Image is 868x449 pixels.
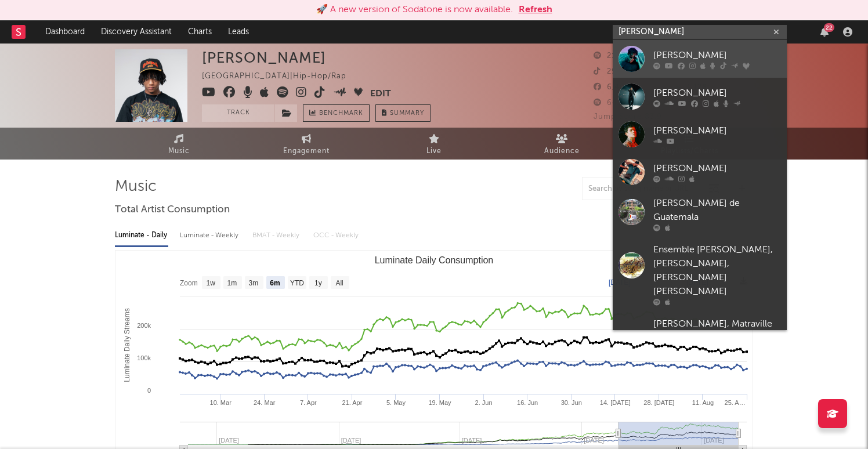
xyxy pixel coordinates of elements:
[37,20,93,44] a: Dashboard
[653,48,781,62] div: [PERSON_NAME]
[220,20,257,44] a: Leads
[202,104,274,122] button: Track
[613,78,787,115] a: [PERSON_NAME]
[115,128,243,160] a: Music
[519,3,552,17] button: Refresh
[115,226,168,245] div: Luminate - Daily
[517,399,538,406] text: 16. Jun
[180,226,241,245] div: Luminate - Weekly
[653,197,781,224] div: [PERSON_NAME] de Guatemala
[207,279,216,287] text: 1w
[583,184,705,194] input: Search by song name or URL
[93,20,180,44] a: Discovery Assistant
[390,110,424,117] span: Summary
[544,144,580,158] span: Audience
[370,86,391,101] button: Edit
[594,113,662,121] span: Jump Score: 83.9
[137,354,151,361] text: 100k
[370,128,498,160] a: Live
[692,399,714,406] text: 11. Aug
[643,399,674,406] text: 28. [DATE]
[594,84,630,91] span: 6,400
[319,107,363,121] span: Benchmark
[243,128,370,160] a: Engagement
[335,279,343,287] text: All
[820,27,829,37] button: 22
[613,40,787,78] a: [PERSON_NAME]
[653,243,781,299] div: Ensemble [PERSON_NAME], [PERSON_NAME], [PERSON_NAME] [PERSON_NAME]
[314,279,322,287] text: 1y
[168,144,190,158] span: Music
[375,104,431,122] button: Summary
[375,255,494,265] text: Luminate Daily Consumption
[594,99,709,107] span: 641,148 Monthly Listeners
[653,124,781,137] div: [PERSON_NAME]
[249,279,259,287] text: 3m
[202,49,326,66] div: [PERSON_NAME]
[202,70,360,84] div: [GEOGRAPHIC_DATA] | Hip-Hop/Rap
[283,144,330,158] span: Engagement
[147,387,151,394] text: 0
[613,153,787,191] a: [PERSON_NAME]
[613,25,787,39] input: Search for artists
[210,399,232,406] text: 10. Mar
[180,279,198,287] text: Zoom
[594,52,636,60] span: 213,551
[342,399,362,406] text: 21. Apr
[594,68,640,75] span: 294,800
[824,23,834,32] div: 22
[180,20,220,44] a: Charts
[613,115,787,153] a: [PERSON_NAME]
[613,191,787,237] a: [PERSON_NAME] de Guatemala
[316,3,513,17] div: 🚀 A new version of Sodatone is now available.
[137,322,151,329] text: 200k
[254,399,276,406] text: 24. Mar
[600,399,631,406] text: 14. [DATE]
[428,399,451,406] text: 19. May
[270,279,280,287] text: 6m
[613,237,787,312] a: Ensemble [PERSON_NAME], [PERSON_NAME], [PERSON_NAME] [PERSON_NAME]
[609,278,631,287] text: [DATE]
[653,86,781,100] div: [PERSON_NAME]
[561,399,582,406] text: 30. Jun
[498,128,625,160] a: Audience
[475,399,493,406] text: 2. Jun
[386,399,406,406] text: 5. May
[290,279,304,287] text: YTD
[725,399,746,406] text: 25. A…
[653,161,781,175] div: [PERSON_NAME]
[300,399,317,406] text: 7. Apr
[303,104,370,122] a: Benchmark
[426,144,442,158] span: Live
[115,203,230,217] span: Total Artist Consumption
[123,308,131,382] text: Luminate Daily Streams
[227,279,237,287] text: 1m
